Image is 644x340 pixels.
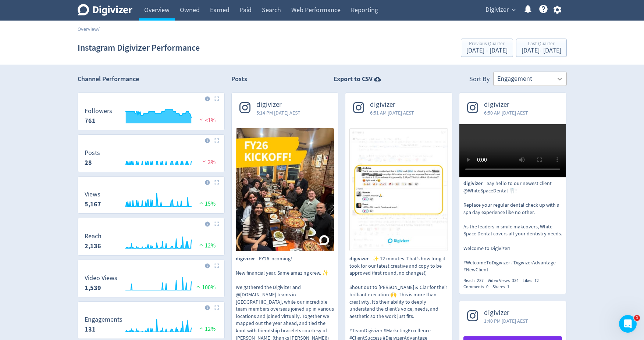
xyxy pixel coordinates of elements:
[486,284,488,290] span: 0
[85,158,92,167] strong: 28
[81,108,221,127] svg: Followers 761
[512,278,519,283] span: 334
[634,315,640,321] span: 1
[370,109,414,116] span: 6:51 AM [DATE] AEST
[198,117,205,122] img: negative-performance.svg
[98,26,100,32] span: /
[463,284,492,290] div: Comments
[483,4,517,16] button: Digivizer
[214,96,219,101] img: Placeholder
[200,159,208,164] img: negative-performance.svg
[231,75,247,86] h2: Posts
[507,284,509,290] span: 1
[484,101,528,109] span: digivizer
[78,75,225,84] h2: Channel Performance
[198,200,205,206] img: positive-performance.svg
[484,109,528,116] span: 6:50 AM [DATE] AEST
[236,255,259,263] span: digivizer
[81,191,221,210] svg: Views 5,167
[195,284,216,291] span: 100%
[81,275,221,294] svg: Video Views 1,539
[492,284,513,290] div: Shares
[466,41,508,47] div: Previous Quarter
[214,180,219,185] img: Placeholder
[466,47,508,54] div: [DATE] - [DATE]
[256,101,300,109] span: digivizer
[463,180,487,187] span: digivizer
[85,200,101,209] strong: 5,167
[214,221,219,226] img: Placeholder
[459,93,566,290] a: digivizer6:50 AM [DATE] AESTdigivizerSay hello to our newest client @WhiteSpaceDental 🦷! Replace ...
[85,325,96,334] strong: 131
[522,47,561,54] div: [DATE] - [DATE]
[198,242,216,249] span: 12%
[510,7,517,13] span: expand_more
[195,284,202,289] img: positive-performance.svg
[198,325,216,333] span: 12%
[523,278,543,284] div: Likes
[349,128,448,251] img: ✨ 12 minutes. That’s how long it took for our latest creative and copy to be approved (first roun...
[488,278,523,284] div: Video Views
[85,232,102,240] dt: Reach
[469,75,490,86] div: Sort By
[534,278,539,283] span: 12
[85,116,96,125] strong: 761
[349,255,373,263] span: digivizer
[198,117,216,124] span: <1%
[334,75,373,84] strong: Export to CSV
[78,36,200,59] h1: Instagram Digivizer Performance
[214,305,219,310] img: Placeholder
[81,233,221,252] svg: Reach 2,136
[85,149,100,157] dt: Posts
[236,128,334,251] img: FY26 incoming! New financial year. Same amazing crew. ✨ We gathered the Digivizer and @GoTo.Game ...
[484,317,528,325] span: 1:40 PM [DATE] AEST
[485,4,509,16] span: Digivizer
[477,278,484,283] span: 237
[85,242,101,250] strong: 2,136
[198,325,205,331] img: positive-performance.svg
[85,315,122,324] dt: Engagements
[484,309,528,317] span: digivizer
[516,39,567,57] button: Last Quarter[DATE]- [DATE]
[256,109,300,116] span: 5:14 PM [DATE] AEST
[463,278,488,284] div: Reach
[214,138,219,143] img: Placeholder
[463,180,562,274] p: Say hello to our newest client @WhiteSpaceDental 🦷! Replace your regular dental check up with a s...
[85,107,112,115] dt: Followers
[200,159,216,166] span: 3%
[198,200,216,207] span: 15%
[85,190,101,199] dt: Views
[78,26,98,32] a: Overview
[85,283,101,292] strong: 1,539
[619,315,637,333] iframe: Intercom live chat
[198,242,205,247] img: positive-performance.svg
[522,41,561,47] div: Last Quarter
[461,39,513,57] button: Previous Quarter[DATE] - [DATE]
[214,263,219,268] img: Placeholder
[81,316,221,336] svg: Engagements 131
[81,149,221,169] svg: Posts 28
[85,274,117,282] dt: Video Views
[370,101,414,109] span: digivizer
